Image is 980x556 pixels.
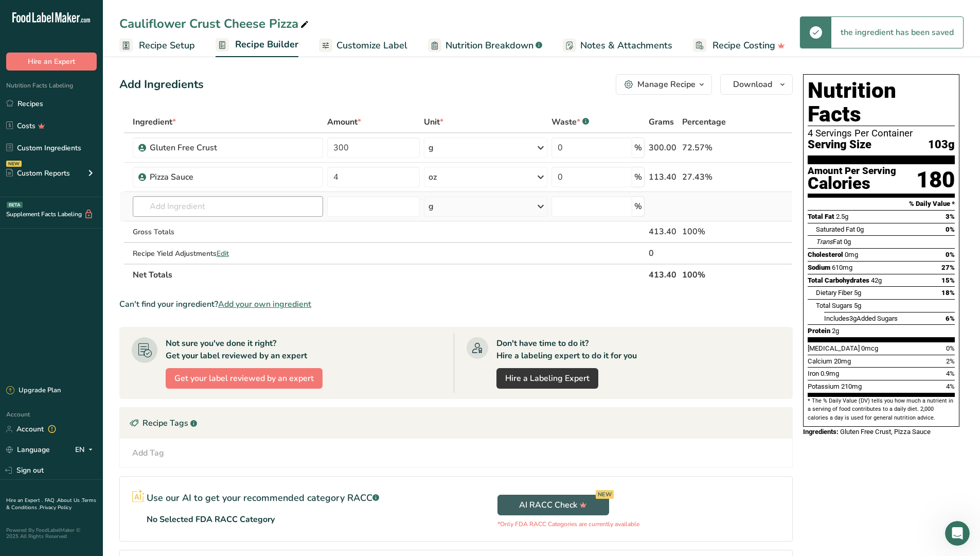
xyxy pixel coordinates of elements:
[174,372,314,385] span: Get your label reviewed by an expert
[120,408,792,439] div: Recipe Tags
[712,39,775,53] span: Recipe Costing
[857,225,864,233] span: 0g
[854,302,861,309] span: 5g
[497,519,639,529] p: *Only FDA RACC Categories are currently available
[916,166,955,194] div: 180
[496,368,598,389] a: Hire a Labeling Expert
[808,128,955,138] div: 4 Servings Per Container
[693,34,785,57] a: Recipe Costing
[119,298,793,310] div: Can't find your ingredient?
[808,251,843,258] span: Cholesterol
[816,225,855,233] span: Saturated Fat
[733,78,772,91] span: Download
[808,357,832,365] span: Calcium
[6,527,97,540] div: Powered By FoodLabelMaker © 2025 All Rights Reserved
[40,504,72,511] a: Privacy Policy
[682,225,744,238] div: 100%
[841,383,862,390] span: 210mg
[57,497,82,504] a: About Us .
[844,238,851,246] span: 0g
[941,264,955,271] span: 27%
[720,74,793,95] button: Download
[7,202,23,208] div: BETA
[946,251,955,258] span: 0%
[6,497,96,511] a: Terms & Conditions .
[861,344,878,352] span: 0mcg
[647,264,680,285] th: 413.40
[133,196,323,217] input: Add Ingredient
[808,79,955,126] h1: Nutrition Facts
[649,171,678,183] div: 113.40
[166,337,307,362] div: Not sure you've done it right? Get your label reviewed by an expert
[834,357,851,365] span: 20mg
[75,444,97,456] div: EN
[6,161,22,167] div: NEW
[946,383,955,390] span: 4%
[429,171,437,183] div: oz
[946,357,955,365] span: 2%
[808,397,955,422] section: * The % Daily Value (DV) tells you how much a nutrient in a serving of food contributes to a dail...
[45,497,57,504] a: FAQ .
[808,276,869,284] span: Total Carbohydrates
[836,213,848,220] span: 2.5g
[119,14,311,33] div: Cauliflower Crust Cheese Pizza
[808,344,860,352] span: [MEDICAL_DATA]
[496,337,637,362] div: Don't have time to do it? Hire a labeling expert to do it for you
[319,34,407,57] a: Customize Label
[871,276,882,284] span: 42g
[6,53,97,71] button: Hire an Expert
[845,251,858,258] span: 0mg
[682,116,726,128] span: Percentage
[580,39,672,53] span: Notes & Attachments
[824,315,898,322] span: Includes Added Sugars
[808,166,896,176] div: Amount Per Serving
[808,198,955,210] section: % Daily Value *
[816,302,852,309] span: Total Sugars
[216,33,298,58] a: Recipe Builder
[217,249,229,258] span: Edit
[424,116,443,128] span: Unit
[832,264,852,271] span: 610mg
[928,138,955,151] span: 103g
[519,499,587,511] span: AI RACC Check
[150,171,278,183] div: Pizza Sauce
[166,368,323,389] button: Get your label reviewed by an expert
[821,370,839,377] span: 0.9mg
[139,39,195,53] span: Recipe Setup
[682,142,744,154] div: 72.57%
[808,213,834,220] span: Total Fat
[840,428,931,436] span: Gluten Free Crust, Pizza Sauce
[649,225,678,238] div: 413.40
[649,142,678,154] div: 300.00
[218,298,311,310] span: Add your own ingredient
[235,38,298,51] span: Recipe Builder
[429,200,434,213] div: g
[803,428,839,436] span: Ingredients:
[832,327,839,335] span: 2g
[816,238,842,246] span: Fat
[132,447,164,459] div: Add Tag
[133,116,176,128] span: Ingredient
[946,213,955,220] span: 3%
[649,247,678,259] div: 0
[133,248,323,259] div: Recipe Yield Adjustments
[336,39,407,53] span: Customize Label
[131,264,647,285] th: Net Totals
[682,171,744,183] div: 27.43%
[147,491,379,505] p: Use our AI to get your recommended category RACC
[428,34,542,57] a: Nutrition Breakdown
[119,76,204,93] div: Add Ingredients
[147,513,275,526] p: No Selected FDA RACC Category
[945,521,970,546] iframe: Intercom live chat
[808,176,896,191] div: Calories
[596,490,614,499] div: NEW
[497,495,609,515] button: AI RACC Check NEW
[6,386,61,396] div: Upgrade Plan
[649,116,674,128] span: Grams
[808,383,840,390] span: Potassium
[119,34,195,57] a: Recipe Setup
[637,78,696,91] div: Manage Recipe
[446,39,533,53] span: Nutrition Breakdown
[150,142,278,154] div: Gluten Free Crust
[6,168,70,179] div: Custom Reports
